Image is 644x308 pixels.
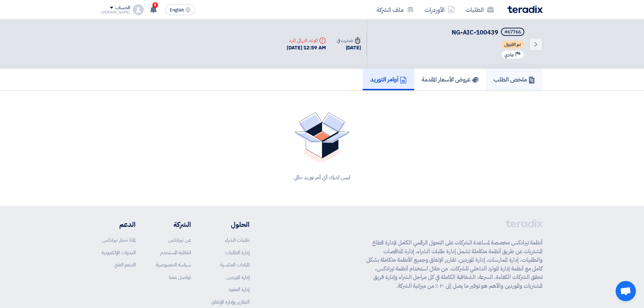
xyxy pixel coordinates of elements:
li: الشركة [156,219,191,230]
li: الدعم [101,219,136,230]
img: Teradix logo [507,5,543,13]
a: تواصل معنا [169,274,191,281]
a: إدارة الطلبات [225,249,249,256]
div: الموعد النهائي للرد [287,37,326,44]
div: [PERSON_NAME] [101,10,130,14]
a: إدارة الموردين [226,274,249,281]
div: [DATE] 12:59 AM [287,44,326,52]
span: تم القبول [501,41,524,49]
a: ملف الشركة [371,2,419,18]
img: profile_test.png [133,4,144,15]
a: طلبات الشراء [225,236,249,244]
a: Open chat [616,281,636,301]
a: عن تيرادكس [168,236,191,244]
h5: NG-AIC-100439 [452,28,526,37]
a: إدارة العقود [228,286,249,293]
span: عادي [504,52,514,58]
div: [DATE] [337,44,361,52]
h5: ملخص الطلب [494,75,535,83]
a: الدعم الفني [114,261,136,268]
li: الحلول [211,219,249,230]
a: التقارير وإدارة الإنفاق [211,298,249,306]
h5: أوامر التوريد [370,75,407,83]
div: #67766 [504,30,521,34]
a: سياسة الخصوصية [156,261,191,268]
span: English [170,8,184,13]
span: NG-AIC-100439 [452,28,498,37]
a: الندوات الإلكترونية [101,249,136,256]
div: صدرت في [337,37,361,44]
button: English [165,4,195,15]
h5: عروض الأسعار المقدمة [422,75,479,83]
a: الأوردرات [419,2,460,18]
p: أنظمة تيرادكس مخصصة لمساعدة الشركات على التحول الرقمي الكامل لإدارة قطاع المشتريات عن طريق أنظمة ... [366,238,543,290]
a: اتفاقية المستخدم [160,249,191,256]
a: عروض الأسعار المقدمة [414,69,486,90]
div: الحساب [115,5,130,11]
a: المزادات العكسية [220,261,249,268]
div: ليس لديك أي أمر توريد حالي [110,173,534,182]
span: 8 [152,2,158,8]
a: الطلبات [460,2,499,18]
a: لماذا تختار تيرادكس [102,236,136,244]
a: أوامر التوريد [363,69,414,90]
img: No Quotations Found! [294,112,350,163]
a: ملخص الطلب [486,69,543,90]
